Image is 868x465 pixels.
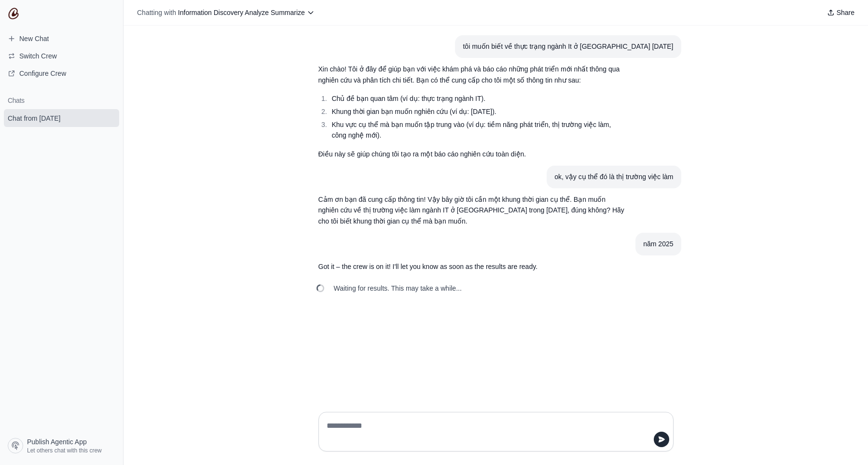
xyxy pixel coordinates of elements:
section: User message [455,35,681,58]
span: Configure Crew [19,69,66,78]
section: Response [311,255,635,278]
span: Publish Agentic App [27,437,87,447]
button: Chatting with Information Discovery Analyze Summarize [133,6,318,19]
span: Share [837,8,854,17]
section: Response [311,58,635,166]
li: Khung thời gian bạn muốn nghiên cứu (ví dụ: [DATE]). [329,106,627,117]
span: Chat from [DATE] [8,113,60,123]
a: Chat from [DATE] [4,109,119,127]
button: Share [823,6,858,19]
a: Configure Crew [4,66,119,81]
section: User message [547,166,681,188]
li: Chủ đề bạn quan tâm (ví dụ: thực trạng ngành IT). [329,93,627,104]
span: New Chat [19,34,49,43]
div: ok, vậy cụ thể đó là thị trường việc làm [554,171,673,183]
span: Information Discovery Analyze Summarize [178,9,305,16]
span: Let others chat with this crew [27,447,102,454]
span: Switch Crew [19,51,57,61]
div: năm 2025 [643,239,673,250]
a: New Chat [4,31,119,46]
section: Response [311,188,635,233]
p: Cảm ơn bạn đã cung cấp thông tin! Vậy bây giờ tôi cần một khung thời gian cụ thể. Bạn muốn nghiên... [318,194,627,227]
span: Waiting for results. This may take a while... [334,283,462,293]
p: Xin chào! Tôi ở đây để giúp bạn với việc khám phá và báo cáo những phát triển mới nhất thông qua ... [318,64,627,86]
li: Khu vực cụ thể mà bạn muốn tập trung vào (ví dụ: tiềm năng phát triển, thị trường việc làm, công ... [329,119,627,141]
a: Publish Agentic App Let others chat with this crew [4,434,119,457]
p: Điều này sẽ giúp chúng tôi tạo ra một báo cáo nghiên cứu toàn diện. [318,149,627,160]
div: tôi muốn biết về thực trạng ngành It ở [GEOGRAPHIC_DATA] [DATE] [463,41,673,52]
p: Got it – the crew is on it! I'll let you know as soon as the results are ready. [318,261,627,272]
span: Chatting with [137,8,176,17]
button: Switch Crew [4,48,119,64]
img: CrewAI Logo [8,8,19,19]
section: User message [635,233,681,255]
